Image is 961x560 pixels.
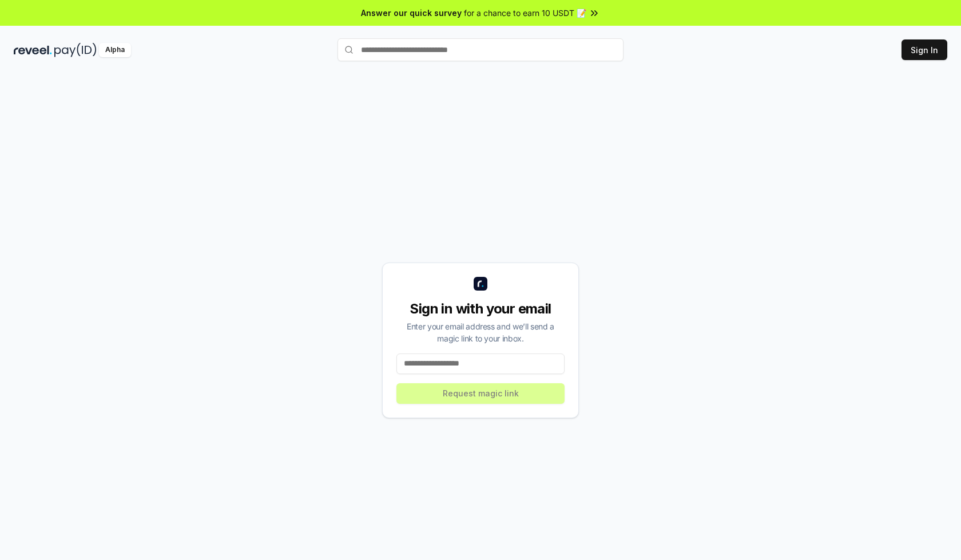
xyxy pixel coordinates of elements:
[396,320,565,344] div: Enter your email address and we’ll send a magic link to your inbox.
[902,39,947,60] button: Sign In
[396,300,565,318] div: Sign in with your email
[54,43,97,57] img: pay_id
[99,43,131,57] div: Alpha
[464,7,586,19] span: for a chance to earn 10 USDT 📝
[361,7,462,19] span: Answer our quick survey
[14,43,52,57] img: reveel_dark
[474,277,487,291] img: logo_small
